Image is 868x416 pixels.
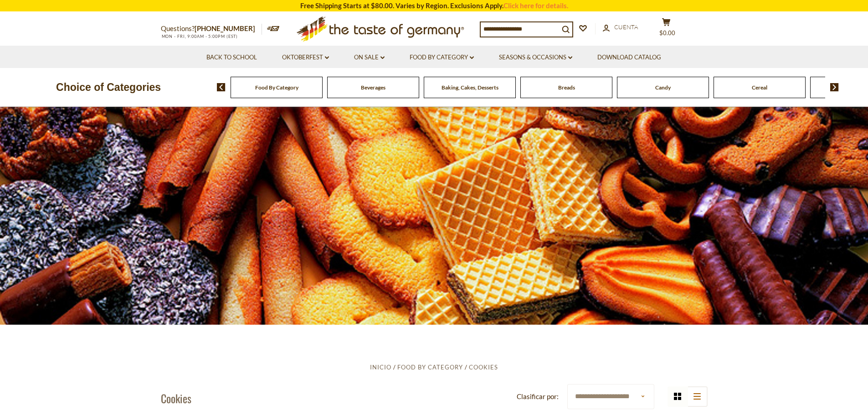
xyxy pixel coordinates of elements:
[614,23,638,31] span: Cuenta
[397,363,463,371] a: Food By Category
[161,391,191,405] h1: Cookies
[830,83,839,91] img: next arrow
[255,84,298,91] a: Food By Category
[469,363,498,371] a: Cookies
[558,84,575,91] a: Breads
[659,29,675,37] span: $0.00
[354,53,385,63] a: On Sale
[499,53,572,63] a: Seasons & Occasions
[653,18,680,41] button: $0.00
[361,84,385,91] a: Beverages
[195,24,255,32] a: [PHONE_NUMBER]
[161,34,238,39] span: MON - FRI, 9:00AM - 5:00PM (EST)
[503,1,568,10] a: Click here for details.
[206,53,257,63] a: Back to School
[517,391,559,402] label: Clasificar por:
[655,84,671,91] a: Candy
[442,84,498,91] a: Baking, Cakes, Desserts
[370,363,391,371] a: Inicio
[161,23,262,35] p: Questions?
[410,53,474,63] a: Food By Category
[752,84,767,91] a: Cereal
[217,83,226,91] img: previous arrow
[603,22,638,32] a: Cuenta
[597,53,661,63] a: Download Catalog
[282,53,329,63] a: Oktoberfest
